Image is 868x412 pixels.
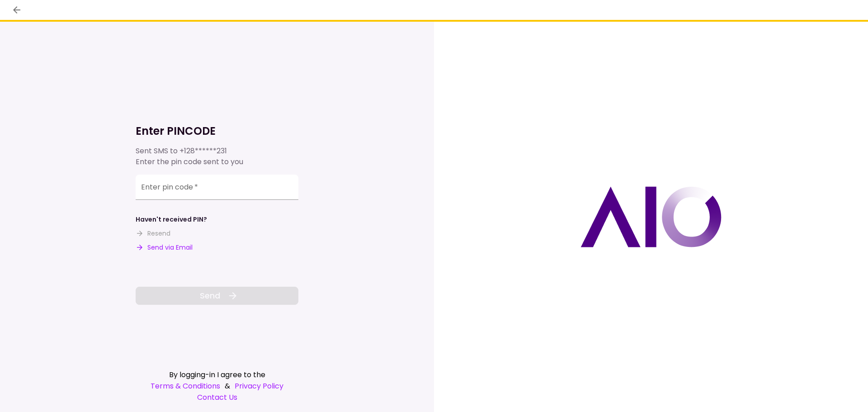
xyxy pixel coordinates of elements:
a: Privacy Policy [235,380,283,392]
div: By logging-in I agree to the [136,369,298,380]
button: back [9,2,24,18]
button: Send via Email [136,243,193,252]
span: Send [200,289,220,302]
h1: Enter PINCODE [136,124,298,138]
div: Sent SMS to Enter the pin code sent to you [136,146,298,167]
button: Send [136,287,298,305]
div: & [136,380,298,392]
button: Resend [136,229,170,238]
a: Contact Us [136,392,298,403]
a: Terms & Conditions [151,380,220,392]
div: Haven't received PIN? [136,215,207,224]
img: AIO logo [580,186,722,247]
